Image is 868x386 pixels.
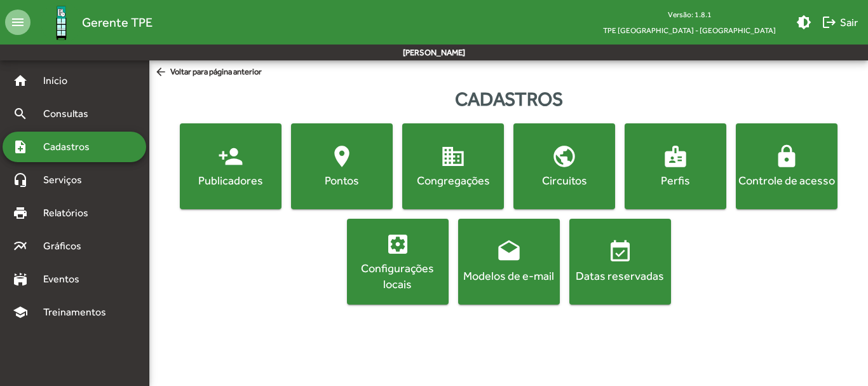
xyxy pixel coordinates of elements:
[513,123,615,209] button: Circuitos
[461,268,557,284] div: Modelos de e-mail
[5,10,31,35] mat-icon: menu
[440,144,466,169] mat-icon: domain
[593,6,786,22] div: Versão: 1.8.1
[36,73,86,88] span: Início
[218,144,243,169] mat-icon: person_add
[291,123,393,209] button: Pontos
[496,239,522,265] mat-icon: drafts
[458,219,560,305] button: Modelos de e-mail
[569,219,671,305] button: Datas reservadas
[36,106,105,121] span: Consultas
[736,123,837,209] button: Controle de acesso
[36,139,106,155] span: Cadastros
[82,12,153,32] span: Gerente TPE
[329,144,355,169] mat-icon: location_on
[149,85,868,113] div: Cadastros
[402,123,504,209] button: Congregações
[516,172,613,188] div: Circuitos
[154,65,262,79] span: Voltar para página anterior
[405,172,501,188] div: Congregações
[347,219,449,305] button: Configurações locais
[13,305,28,320] mat-icon: school
[625,123,726,209] button: Perfis
[13,106,28,121] mat-icon: search
[31,2,153,43] a: Gerente TPE
[182,172,279,188] div: Publicadores
[36,305,121,320] span: Treinamentos
[36,172,99,188] span: Serviços
[180,123,281,209] button: Publicadores
[385,231,410,257] mat-icon: settings_applications
[607,239,633,265] mat-icon: event_available
[13,139,28,155] mat-icon: note_add
[663,144,688,169] mat-icon: badge
[36,205,105,221] span: Relatórios
[13,272,28,287] mat-icon: stadium
[627,172,724,188] div: Perfis
[572,268,668,284] div: Datas reservadas
[41,2,82,43] img: Logo
[593,22,786,38] span: TPE [GEOGRAPHIC_DATA] - [GEOGRAPHIC_DATA]
[36,272,97,287] span: Eventos
[294,172,390,188] div: Pontos
[13,172,28,188] mat-icon: headset_mic
[552,144,577,169] mat-icon: public
[154,65,170,79] mat-icon: arrow_back
[822,15,837,30] mat-icon: logout
[349,260,446,292] div: Configurações locais
[13,73,28,88] mat-icon: home
[13,205,28,221] mat-icon: print
[774,144,799,169] mat-icon: lock
[13,238,28,254] mat-icon: multiline_chart
[36,238,98,254] span: Gráficos
[796,15,811,30] mat-icon: brightness_medium
[738,172,835,188] div: Controle de acesso
[817,11,863,34] button: Sair
[822,11,858,34] span: Sair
